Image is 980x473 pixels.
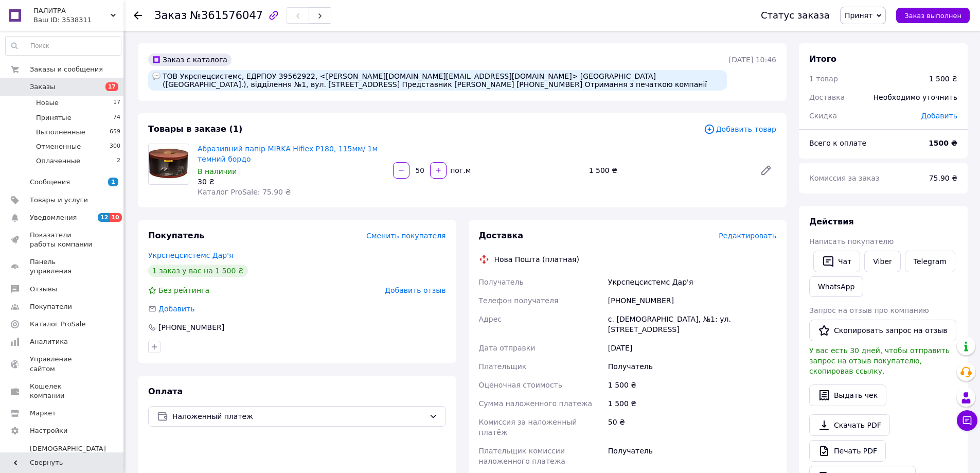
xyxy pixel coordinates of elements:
[385,286,446,294] span: Добавить отзыв
[148,54,231,66] div: Заказ с каталога
[198,145,378,163] a: Абразивний папір MIRKA Hiflex P180, 115мм/ 1м темний бордо
[158,286,209,294] span: Без рейтинга
[867,86,964,109] div: Необходимо уточнить
[30,302,72,311] span: Покупатели
[809,217,854,226] span: Действия
[30,355,95,373] span: Управление сайтом
[606,413,778,442] div: 50 ₴
[809,112,837,120] span: Скидка
[929,174,957,182] span: 75.90 ₴
[479,399,593,408] span: Сумма наложенного платежа
[957,410,977,431] button: Чат с покупателем
[921,112,957,120] span: Добавить
[809,54,836,64] span: Итого
[479,447,565,465] span: Плательщик комиссии наложенного платежа
[479,362,527,371] span: Плательщик
[110,128,120,137] span: 659
[30,65,103,74] span: Заказы и сообщения
[148,251,234,259] a: Укрспецсистемс Дар'я
[585,163,752,178] div: 1 500 ₴
[30,409,56,418] span: Маркет
[30,213,77,222] span: Уведомления
[30,257,95,276] span: Панель управления
[845,11,872,20] span: Принят
[809,276,863,297] a: WhatsApp
[904,12,961,20] span: Заказ выполнен
[36,156,80,166] span: Оплаченные
[148,231,204,240] span: Покупатель
[30,178,70,187] span: Сообщения
[606,394,778,413] div: 1 500 ₴
[448,165,472,176] div: пог.м
[36,128,85,137] span: Выполненные
[30,196,88,205] span: Товары и услуги
[198,188,291,196] span: Каталог ProSale: 75.90 ₴
[6,37,121,55] input: Поиск
[809,75,838,83] span: 1 товар
[190,9,263,22] span: №361576047
[172,411,425,422] span: Наложенный платеж
[30,285,57,294] span: Отзывы
[113,98,120,108] span: 17
[108,178,118,186] span: 1
[157,322,225,332] div: [PHONE_NUMBER]
[479,381,563,389] span: Оценочная стоимость
[809,237,894,246] span: Написать покупателю
[154,9,187,22] span: Заказ
[33,15,123,25] div: Ваш ID: 3538311
[134,10,142,21] div: Вернуться назад
[479,296,559,305] span: Телефон получателя
[113,113,120,122] span: 74
[896,8,970,23] button: Заказ выполнен
[606,442,778,470] div: Получатель
[606,291,778,310] div: [PHONE_NUMBER]
[813,251,860,272] button: Чат
[479,231,524,240] span: Доставка
[809,440,886,462] a: Печать PDF
[36,98,59,108] span: Новые
[479,315,502,323] span: Адрес
[809,320,956,341] button: Скопировать запрос на отзыв
[148,387,183,396] span: Оплата
[719,232,776,240] span: Редактировать
[30,337,68,346] span: Аналитика
[809,93,845,101] span: Доставка
[158,305,194,313] span: Добавить
[30,444,106,472] span: [DEMOGRAPHIC_DATA] и счета
[98,213,110,222] span: 12
[729,56,776,64] time: [DATE] 10:46
[809,384,886,406] button: Выдать чек
[479,278,524,286] span: Получатель
[809,346,950,375] span: У вас есть 30 дней, чтобы отправить запрос на отзыв покупателю, скопировав ссылку.
[606,376,778,394] div: 1 500 ₴
[761,10,830,21] div: Статус заказа
[30,231,95,249] span: Показатели работы компании
[905,251,955,272] a: Telegram
[110,142,120,151] span: 300
[30,82,55,92] span: Заказы
[148,265,248,277] div: 1 заказ у вас на 1 500 ₴
[36,113,72,122] span: Принятые
[864,251,900,272] a: Viber
[152,72,161,80] img: :speech_balloon:
[606,339,778,357] div: [DATE]
[606,357,778,376] div: Получатель
[809,306,929,314] span: Запрос на отзыв про компанию
[929,74,957,84] div: 1 500 ₴
[809,414,890,436] a: Скачать PDF
[30,320,85,329] span: Каталог ProSale
[33,6,111,15] span: ПАЛИТРА
[756,160,776,181] a: Редактировать
[606,310,778,339] div: с. [DEMOGRAPHIC_DATA], №1: ул. [STREET_ADDRESS]
[492,254,582,265] div: Нова Пошта (платная)
[149,144,188,184] img: Абразивний папір MIRKA Hiflex P180, 115мм/ 1м темний бордо
[117,156,120,166] span: 2
[105,82,118,91] span: 17
[198,167,237,176] span: В наличии
[809,139,866,147] span: Всего к оплате
[148,124,242,134] span: Товары в заказе (1)
[30,426,67,435] span: Настройки
[606,273,778,291] div: Укрспецсистемс Дар'я
[366,232,446,240] span: Сменить покупателя
[704,124,776,135] span: Добавить товар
